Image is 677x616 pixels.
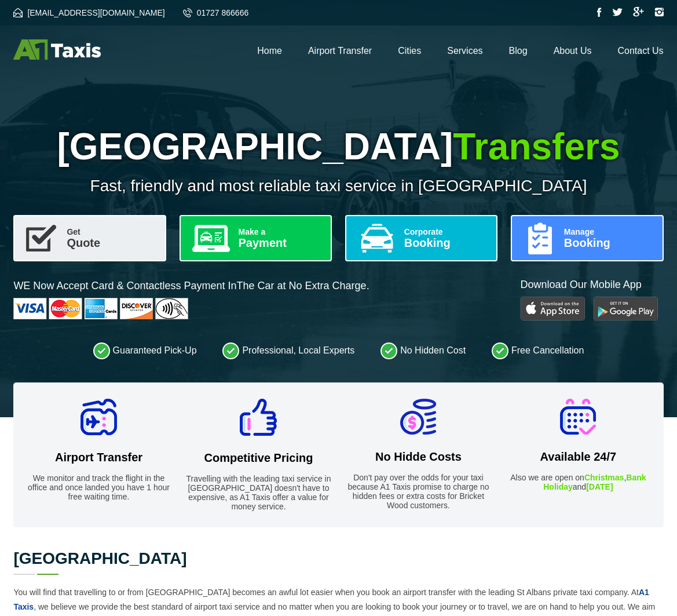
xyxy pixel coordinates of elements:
[380,342,466,359] li: No Hidden Cost
[13,279,369,293] p: WE Now Accept Card & Contactless Payment In
[25,473,172,501] p: We monitor and track the flight in the office and once landed you have 1 hour free waiting time.
[13,177,663,195] p: Fast, friendly and most reliable taxi service in [GEOGRAPHIC_DATA]
[654,8,664,17] img: Instagram
[504,450,652,464] h2: Available 24/7
[509,46,528,56] a: Blog
[594,297,658,320] img: Google Play
[13,125,663,168] h1: [GEOGRAPHIC_DATA]
[612,8,623,16] img: Twitter
[400,399,436,435] img: No Hidde Costs Icon
[80,399,117,435] img: Airport Transfer Icon
[521,278,664,292] p: Download Our Mobile App
[345,215,498,261] a: CorporateBooking
[257,46,282,56] a: Home
[239,228,322,236] span: Make a
[492,342,584,359] li: Free Cancellation
[633,7,644,17] img: Google Plus
[453,126,620,167] span: Transfers
[13,215,166,261] a: GetQuote
[13,39,101,60] img: A1 Taxis St Albans LTD
[222,342,354,359] li: Professional, Local Experts
[447,46,482,56] a: Services
[521,297,585,320] img: Play Store
[398,46,421,56] a: Cities
[13,298,188,319] img: Cards
[617,46,663,56] a: Contact Us
[345,473,492,510] p: Don't pay over the odds for your taxi because A1 Taxis promise to charge no hidden fees or extra ...
[560,399,596,435] img: Available 24/7 Icon
[180,215,332,261] a: Make aPayment
[504,473,652,491] p: Also we are open on , and
[25,451,172,464] h2: Airport Transfer
[185,451,332,465] h2: Competitive Pricing
[237,280,369,291] span: The Car at No Extra Charge.
[554,46,592,56] a: About Us
[543,473,646,491] strong: Bank Holiday
[511,215,664,261] a: ManageBooking
[67,228,156,236] span: Get
[404,228,488,236] span: Corporate
[584,473,624,482] strong: Christmas
[183,8,249,17] a: 01727 866666
[597,8,602,17] img: Facebook
[13,8,164,17] a: [EMAIL_ADDRESS][DOMAIN_NAME]
[13,588,649,611] a: A1 Taxis
[185,474,332,511] p: Travelling with the leading taxi service in [GEOGRAPHIC_DATA] doesn't have to expensive, as A1 Ta...
[345,450,492,464] h2: No Hidde Costs
[13,551,663,567] h2: [GEOGRAPHIC_DATA]
[308,46,372,56] a: Airport Transfer
[93,342,197,359] li: Guaranteed Pick-Up
[586,482,613,491] strong: [DATE]
[564,228,653,236] span: Manage
[240,399,277,436] img: Competitive Pricing Icon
